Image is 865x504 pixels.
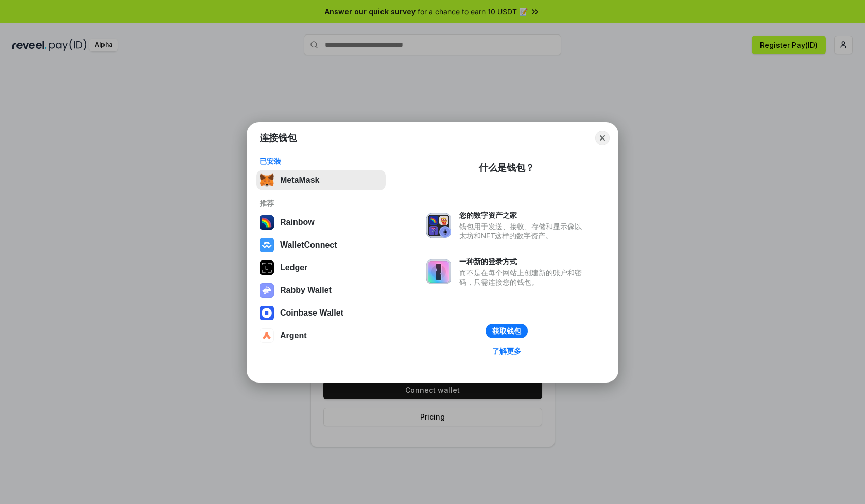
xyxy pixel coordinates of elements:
[280,176,319,185] div: MetaMask
[259,215,274,230] img: svg+xml,%3Csvg%20width%3D%22120%22%20height%3D%22120%22%20viewBox%3D%220%200%20120%20120%22%20fil...
[492,326,521,336] div: 获取钱包
[426,259,451,284] img: svg+xml,%3Csvg%20xmlns%3D%22http%3A%2F%2Fwww.w3.org%2F2000%2Fsvg%22%20fill%3D%22none%22%20viewBox...
[486,344,527,358] a: 了解更多
[259,132,297,144] h1: 连接钱包
[459,222,587,240] div: 钱包用于发送、接收、存储和显示像以太坊和NFT这样的数字资产。
[259,157,383,166] div: 已安装
[259,306,274,320] img: svg+xml,%3Csvg%20width%3D%2228%22%20height%3D%2228%22%20viewBox%3D%220%200%2028%2028%22%20fill%3D...
[280,240,337,250] div: WalletConnect
[259,199,383,208] div: 推荐
[486,324,528,338] button: 获取钱包
[280,286,332,295] div: Rabby Wallet
[492,346,521,356] div: 了解更多
[280,218,315,227] div: Rainbow
[256,303,386,323] button: Coinbase Wallet
[479,162,534,174] div: 什么是钱包？
[256,257,386,278] button: Ledger
[259,238,274,252] img: svg+xml,%3Csvg%20width%3D%2228%22%20height%3D%2228%22%20viewBox%3D%220%200%2028%2028%22%20fill%3D...
[595,131,610,145] button: Close
[256,280,386,301] button: Rabby Wallet
[256,235,386,255] button: WalletConnect
[259,283,274,298] img: svg+xml,%3Csvg%20xmlns%3D%22http%3A%2F%2Fwww.w3.org%2F2000%2Fsvg%22%20fill%3D%22none%22%20viewBox...
[256,325,386,346] button: Argent
[259,260,274,275] img: svg+xml,%3Csvg%20xmlns%3D%22http%3A%2F%2Fwww.w3.org%2F2000%2Fsvg%22%20width%3D%2228%22%20height%3...
[259,328,274,343] img: svg+xml,%3Csvg%20width%3D%2228%22%20height%3D%2228%22%20viewBox%3D%220%200%2028%2028%22%20fill%3D...
[280,331,307,340] div: Argent
[256,212,386,233] button: Rainbow
[459,211,587,220] div: 您的数字资产之家
[256,170,386,190] button: MetaMask
[280,263,307,272] div: Ledger
[459,257,587,266] div: 一种新的登录方式
[259,173,274,187] img: svg+xml,%3Csvg%20fill%3D%22none%22%20height%3D%2233%22%20viewBox%3D%220%200%2035%2033%22%20width%...
[426,213,451,238] img: svg+xml,%3Csvg%20xmlns%3D%22http%3A%2F%2Fwww.w3.org%2F2000%2Fsvg%22%20fill%3D%22none%22%20viewBox...
[280,308,343,318] div: Coinbase Wallet
[459,268,587,287] div: 而不是在每个网站上创建新的账户和密码，只需连接您的钱包。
